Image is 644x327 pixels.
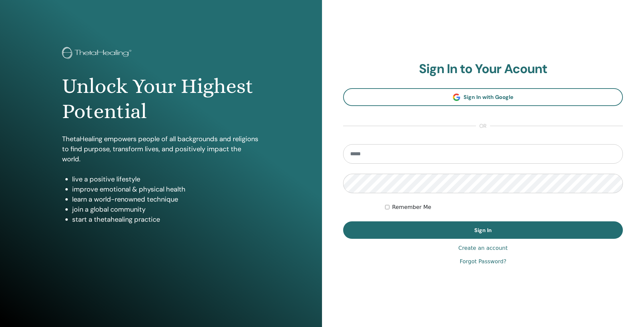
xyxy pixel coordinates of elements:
span: or [476,122,490,130]
li: improve emotional & physical health [72,184,260,194]
div: Keep me authenticated indefinitely or until I manually logout [385,203,623,211]
span: Sign In [474,227,492,234]
a: Sign In with Google [343,88,623,106]
p: ThetaHealing empowers people of all backgrounds and religions to find purpose, transform lives, a... [62,134,260,164]
a: Create an account [458,244,507,252]
a: Forgot Password? [460,258,506,266]
button: Sign In [343,221,623,239]
h1: Unlock Your Highest Potential [62,74,260,124]
li: learn a world-renowned technique [72,194,260,204]
h2: Sign In to Your Acount [343,61,623,77]
li: live a positive lifestyle [72,174,260,184]
label: Remember Me [392,203,431,211]
li: start a thetahealing practice [72,214,260,224]
span: Sign In with Google [464,94,514,101]
li: join a global community [72,204,260,214]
